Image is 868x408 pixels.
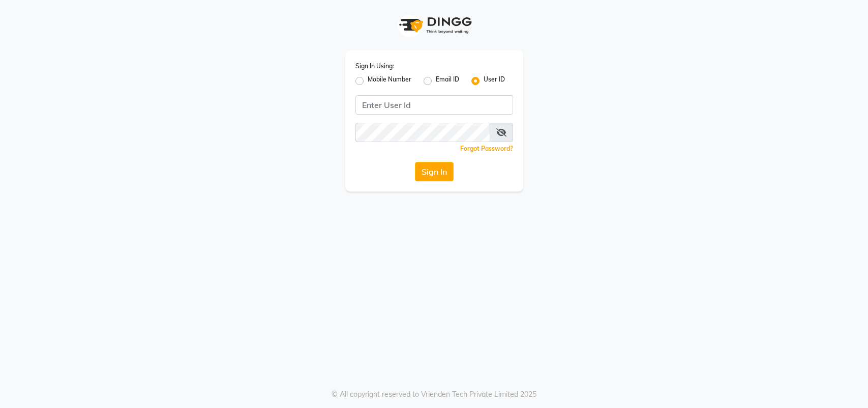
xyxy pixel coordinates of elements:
label: Email ID [436,75,459,87]
input: Username [355,123,490,142]
label: Sign In Using: [355,62,394,71]
img: logo1.svg [394,10,475,40]
label: Mobile Number [368,75,411,87]
button: Sign In [415,162,454,181]
a: Forgot Password? [460,145,513,152]
input: Username [355,95,513,115]
label: User ID [484,75,505,87]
